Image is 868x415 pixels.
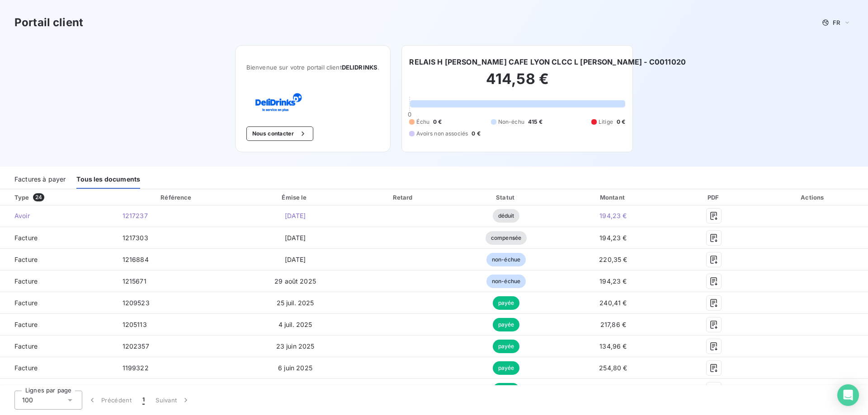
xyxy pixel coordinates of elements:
span: déduit [493,209,520,223]
span: 0 € [472,130,480,138]
span: Facture [7,320,108,329]
h3: Portail client [14,14,83,31]
span: 415 € [528,118,542,126]
span: 1205113 [123,321,147,328]
div: Factures à payer [14,170,66,189]
div: Référence [160,194,191,201]
span: 1215671 [123,277,146,285]
div: Retard [354,193,454,202]
span: 1202357 [123,342,149,350]
span: DELIDRINKS [342,64,378,71]
span: Litige [599,118,613,126]
span: 1217303 [123,234,148,242]
span: 1217237 [123,212,148,219]
span: 1199322 [123,364,149,372]
span: 0 € [617,118,625,126]
button: Suivant [150,391,196,410]
h2: 414,58 € [409,70,625,97]
span: [DATE] [285,234,306,242]
span: 220,35 € [599,256,627,263]
span: 0 € [433,118,442,126]
div: Statut [457,193,555,202]
span: Échu [416,118,429,126]
span: compensée [486,231,527,245]
div: Tous les documents [76,170,140,189]
span: Avoirs non associés [416,130,468,138]
span: Facture [7,277,108,286]
span: Facture [7,364,108,373]
span: FR [833,19,840,26]
span: payée [493,361,520,375]
button: Précédent [82,391,137,410]
span: Facture [7,233,108,242]
span: 194,23 € [599,212,627,219]
div: Montant [559,193,668,202]
span: 24 [33,193,44,201]
span: 25 juil. 2025 [277,299,314,307]
span: non-échue [486,253,526,266]
span: 134,96 € [599,342,627,350]
span: Bienvenue sur votre portail client . [246,64,380,71]
span: 1216884 [123,256,149,263]
span: Non-échu [498,118,524,126]
div: Actions [760,193,866,202]
span: 4 juil. 2025 [278,321,312,328]
span: 29 août 2025 [274,277,316,285]
span: Facture [7,298,108,308]
div: Open Intercom Messenger [837,384,859,406]
span: 217,86 € [600,321,626,328]
span: 100 [22,396,33,405]
span: 6 juin 2025 [278,364,312,372]
div: PDF [671,193,756,202]
span: Avoir [7,211,108,220]
span: non-échue [486,275,526,288]
h6: RELAIS H [PERSON_NAME] CAFE LYON CLCC L [PERSON_NAME] - C0011020 [409,56,686,67]
span: Facture [7,255,108,264]
div: Type [9,193,113,202]
span: [DATE] [285,256,306,263]
span: 240,41 € [599,299,627,307]
span: payée [493,383,520,396]
span: payée [493,340,520,353]
span: 1209523 [123,299,150,307]
span: payée [493,296,520,310]
button: Nous contacter [246,126,313,141]
span: payée [493,318,520,331]
img: Company logo [246,93,304,112]
div: Émise le [241,193,350,202]
span: 1 [142,396,145,405]
span: 0 [408,111,411,118]
span: 23 juin 2025 [276,342,315,350]
span: 254,80 € [599,364,627,372]
span: [DATE] [285,212,306,219]
span: 194,23 € [599,277,627,285]
span: 194,23 € [599,234,627,242]
span: Facture [7,342,108,351]
button: 1 [137,391,150,410]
